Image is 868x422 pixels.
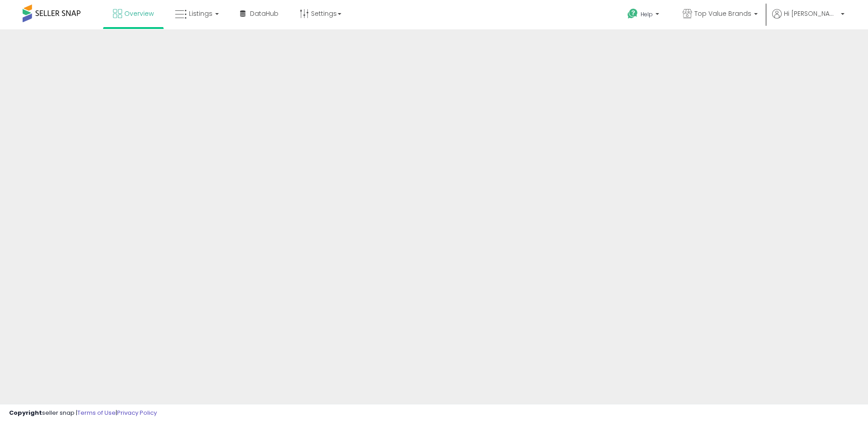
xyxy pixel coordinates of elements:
i: Get Help [627,8,638,19]
span: Top Value Brands [694,9,751,18]
span: Hi [PERSON_NAME] [784,9,838,18]
span: Help [641,10,653,18]
a: Hi [PERSON_NAME] [772,9,844,29]
span: DataHub [250,9,278,18]
span: Overview [124,9,154,18]
a: Help [620,1,668,29]
span: Listings [189,9,212,18]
